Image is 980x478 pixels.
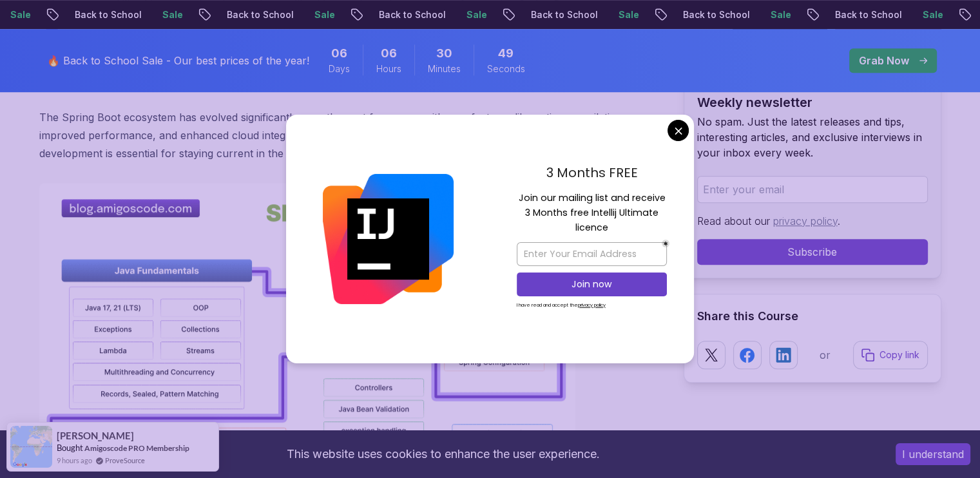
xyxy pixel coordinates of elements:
span: Hours [376,62,401,75]
span: Minutes [428,62,461,75]
p: Grab Now [859,53,909,68]
p: or [820,347,831,363]
h2: Weekly newsletter [697,93,928,111]
p: Back to School [59,8,147,21]
a: privacy policy [773,215,838,227]
span: 6 Hours [381,44,397,62]
button: Accept cookies [896,443,970,465]
div: This website uses cookies to enhance the user experience. [10,440,876,468]
input: Enter your email [697,176,928,203]
span: Bought [57,443,83,453]
button: Copy link [853,341,928,369]
p: No spam. Just the latest releases and tips, interesting articles, and exclusive interviews in you... [697,114,928,160]
p: Back to School [363,8,451,21]
h2: Share this Course [697,307,928,325]
p: The Spring Boot ecosystem has evolved significantly over the past few years, with new features li... [39,108,663,162]
p: Back to School [515,8,603,21]
img: provesource social proof notification image [10,426,52,468]
button: Subscribe [697,239,928,265]
p: Sale [907,8,948,21]
p: 🔥 Back to School Sale - Our best prices of the year! [47,53,309,68]
span: Seconds [487,62,525,75]
span: 30 Minutes [436,44,452,62]
a: Amigoscode PRO Membership [84,443,189,453]
p: Sale [603,8,644,21]
p: Read about our . [697,213,928,229]
p: Copy link [879,349,919,361]
span: 49 Seconds [498,44,514,62]
span: 9 hours ago [57,455,92,466]
p: Back to School [211,8,299,21]
p: Sale [755,8,796,21]
span: Days [329,62,350,75]
span: [PERSON_NAME] [57,430,134,441]
p: Sale [299,8,340,21]
p: Sale [451,8,492,21]
p: Back to School [668,8,755,21]
a: ProveSource [105,455,145,466]
p: Back to School [820,8,907,21]
span: 6 Days [331,44,347,62]
p: Sale [147,8,188,21]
